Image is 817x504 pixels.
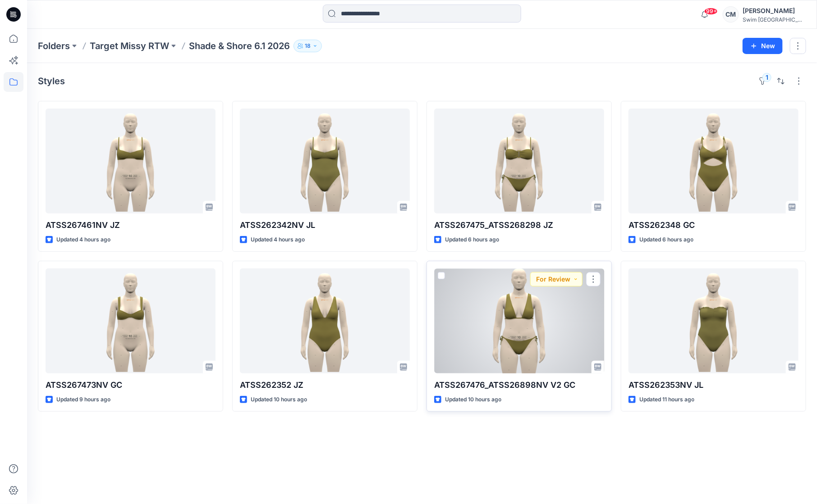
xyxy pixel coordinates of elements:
a: ATSS267476_ATSS26898NV V2 GC [434,268,604,373]
p: Shade & Shore 6.1 2026 [189,40,290,52]
p: ATSS267473NV GC [46,379,216,391]
a: Target Missy RTW [90,40,169,52]
a: ATSS267475_ATSS268298 JZ [434,109,604,213]
div: [PERSON_NAME] [743,5,806,16]
span: 99+ [704,8,718,15]
p: ATSS267461NV JZ [46,219,216,232]
a: ATSS262348 GC [629,109,799,213]
a: ATSS267461NV JZ [46,109,216,213]
p: 18 [305,41,311,51]
button: 1 [756,74,770,88]
a: Folders [38,40,70,52]
button: 18 [294,40,322,52]
button: New [743,38,783,54]
p: ATSS267475_ATSS268298 JZ [434,219,604,232]
p: Updated 6 hours ago [445,235,499,245]
p: Updated 4 hours ago [251,235,305,245]
p: Updated 6 hours ago [639,235,693,245]
div: Swim [GEOGRAPHIC_DATA] [743,16,806,23]
a: ATSS262352 JZ [240,268,410,373]
p: Updated 10 hours ago [251,395,307,404]
p: ATSS262352 JZ [240,379,410,391]
p: ATSS262348 GC [629,219,799,232]
p: ATSS262353NV JL [629,379,799,391]
p: ATSS262342NV JL [240,219,410,232]
a: ATSS262353NV JL [629,268,799,373]
p: Updated 4 hours ago [56,235,110,245]
div: CM [723,6,739,23]
p: Updated 9 hours ago [56,395,110,404]
p: Updated 11 hours ago [639,395,694,404]
h4: Styles [38,76,65,86]
p: Updated 10 hours ago [445,395,501,404]
p: ATSS267476_ATSS26898NV V2 GC [434,379,604,391]
a: ATSS262342NV JL [240,109,410,213]
a: ATSS267473NV GC [46,268,216,373]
